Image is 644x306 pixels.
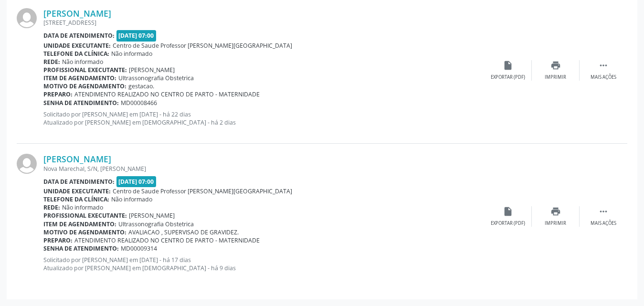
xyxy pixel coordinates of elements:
a: [PERSON_NAME] [43,154,111,164]
b: Rede: [43,203,60,211]
b: Motivo de agendamento: [43,228,127,236]
i: insert_drive_file [503,206,513,217]
div: Mais ações [591,220,616,227]
span: AVALIACAO , SUPERVISAO DE GRAVIDEZ. [128,228,239,236]
p: Solicitado por [PERSON_NAME] em [DATE] - há 22 dias Atualizado por [PERSON_NAME] em [DEMOGRAPHIC_... [43,110,484,127]
i: print [550,60,561,71]
i: insert_drive_file [503,60,513,71]
span: Não informado [111,195,152,203]
b: Unidade executante: [43,187,111,195]
img: img [17,154,37,174]
b: Item de agendamento: [43,220,116,228]
div: [STREET_ADDRESS] [43,19,484,27]
a: [PERSON_NAME] [43,8,111,19]
b: Data de atendimento: [43,32,115,40]
i:  [598,60,609,71]
span: Não informado [111,50,152,58]
span: [PERSON_NAME] [129,66,175,74]
div: Exportar (PDF) [491,74,525,81]
b: Telefone da clínica: [43,195,109,203]
div: Exportar (PDF) [491,220,525,227]
span: [DATE] 07:00 [116,30,157,41]
i: print [550,206,561,217]
b: Profissional executante: [43,211,127,220]
b: Item de agendamento: [43,74,116,82]
span: ATENDIMENTO REALIZADO NO CENTRO DE PARTO - MATERNIDADE [74,236,260,244]
b: Preparo: [43,90,73,98]
span: Ultrassonografia Obstetrica [118,220,194,228]
span: Não informado [62,58,103,66]
b: Motivo de agendamento: [43,82,127,90]
span: MD00009314 [121,244,157,253]
b: Data de atendimento: [43,178,115,186]
b: Preparo: [43,236,73,244]
span: Centro de Saude Professor [PERSON_NAME][GEOGRAPHIC_DATA] [113,187,292,195]
span: [DATE] 07:00 [116,176,157,187]
div: Imprimir [545,220,566,227]
b: Rede: [43,58,60,66]
b: Unidade executante: [43,42,111,50]
span: gestacao. [128,82,154,90]
b: Senha de atendimento: [43,99,119,107]
p: Solicitado por [PERSON_NAME] em [DATE] - há 17 dias Atualizado por [PERSON_NAME] em [DEMOGRAPHIC_... [43,256,484,272]
div: Mais ações [591,74,616,81]
span: ATENDIMENTO REALIZADO NO CENTRO DE PARTO - MATERNIDADE [74,90,260,98]
img: img [17,8,37,28]
span: MD00008466 [121,99,157,107]
b: Profissional executante: [43,66,127,74]
span: Não informado [62,203,103,211]
b: Senha de atendimento: [43,244,119,253]
i:  [598,206,609,217]
div: Nova Marechal, S/N, [PERSON_NAME] [43,165,484,173]
div: Imprimir [545,74,566,81]
span: Ultrassonografia Obstetrica [118,74,194,82]
span: [PERSON_NAME] [129,211,175,220]
span: Centro de Saude Professor [PERSON_NAME][GEOGRAPHIC_DATA] [113,42,292,50]
b: Telefone da clínica: [43,50,109,58]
